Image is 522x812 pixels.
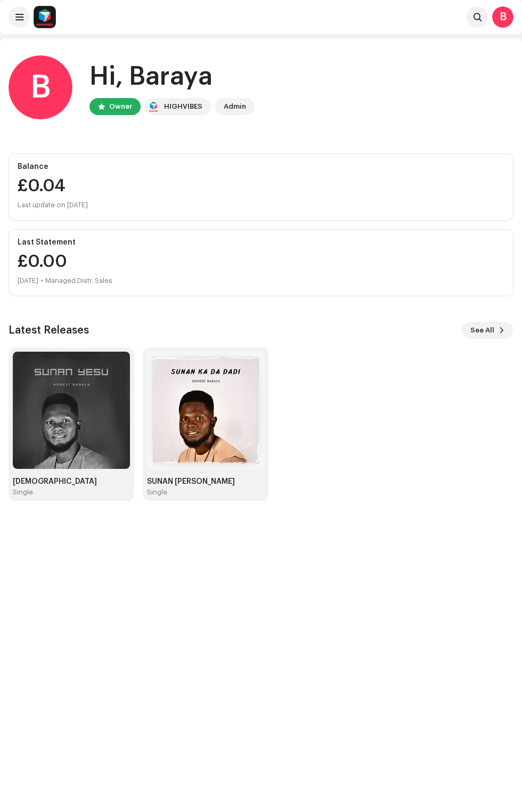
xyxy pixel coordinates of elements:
span: See All [470,320,494,341]
img: 2813dc65-7bdf-4494-b7bf-25766e73e086 [13,352,130,469]
div: HIGHVIBES [164,100,202,113]
div: Last Statement [18,238,504,247]
div: B [492,6,513,28]
div: Single [147,488,167,497]
div: Admin [224,100,246,113]
div: [DEMOGRAPHIC_DATA] [13,477,130,486]
img: feab3aad-9b62-475c-8caf-26f15a9573ee [34,6,55,28]
re-o-card-value: Balance [9,153,513,221]
img: 6cadb117-38f7-433b-9f1a-28ab56e0e298 [147,352,264,469]
div: B [9,55,72,119]
div: Managed Distr. Sales [45,274,112,287]
button: See All [462,322,513,339]
div: Hi, Baraya [89,60,255,94]
div: Last update on [DATE] [18,199,504,212]
div: Single [13,488,33,497]
div: SUNAN [PERSON_NAME] [147,477,264,486]
div: Owner [109,100,132,113]
h3: Latest Releases [9,322,89,339]
div: [DATE] [18,274,38,287]
re-o-card-value: Last Statement [9,229,513,296]
div: • [40,274,43,287]
div: Balance [18,163,504,171]
img: feab3aad-9b62-475c-8caf-26f15a9573ee [147,100,160,113]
